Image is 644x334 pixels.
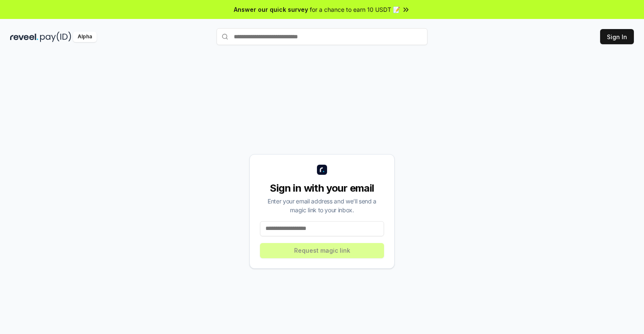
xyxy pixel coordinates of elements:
[600,29,634,44] button: Sign In
[310,5,400,14] span: for a chance to earn 10 USDT 📝
[260,197,384,214] div: Enter your email address and we’ll send a magic link to your inbox.
[10,32,38,42] img: reveel_dark
[73,32,97,42] div: Alpha
[40,32,71,42] img: pay_id
[234,5,308,14] span: Answer our quick survey
[260,182,384,195] div: Sign in with your email
[317,165,327,175] img: logo_small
